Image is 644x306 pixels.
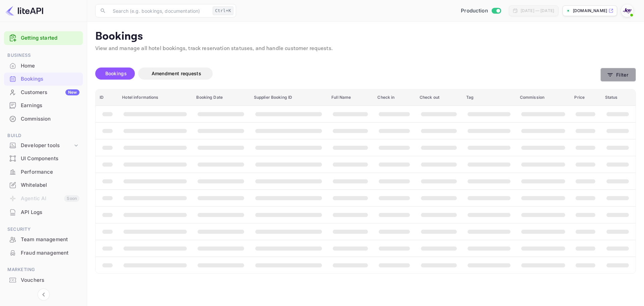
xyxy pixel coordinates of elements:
th: Status [601,89,636,106]
img: LiteAPI logo [5,5,43,16]
p: [DOMAIN_NAME] [573,8,607,14]
div: Home [21,62,79,70]
div: Whitelabel [21,181,79,189]
div: UI Components [4,152,83,165]
div: Earnings [4,99,83,112]
img: With Joy [622,5,633,16]
span: Bookings [105,71,127,76]
button: Filter [600,68,636,82]
span: Build [4,132,83,139]
div: API Logs [21,209,79,216]
div: Customers [21,89,79,96]
th: Tag [462,89,516,106]
input: Search (e.g. bookings, documentation) [109,4,210,17]
span: Marketing [4,266,83,273]
div: Vouchers [4,274,83,287]
div: Team management [4,233,83,246]
table: booking table [96,89,636,273]
a: Vouchers [4,274,83,286]
div: Earnings [21,102,79,110]
a: API Logs [4,206,83,218]
a: UI Components [4,152,83,165]
div: Whitelabel [4,179,83,192]
a: Earnings [4,99,83,112]
div: Performance [4,166,83,179]
div: Developer tools [4,140,83,151]
a: Home [4,59,83,72]
div: API Logs [4,206,83,219]
th: Full Name [327,89,373,106]
a: Whitelabel [4,179,83,191]
div: Commission [21,115,79,123]
th: Price [570,89,601,106]
span: Production [461,7,488,15]
th: Hotel informations [118,89,192,106]
p: Bookings [95,30,636,43]
div: New [65,89,79,95]
div: Home [4,59,83,73]
div: Ctrl+K [213,6,233,15]
div: Fraud management [21,249,79,257]
th: Check in [373,89,415,106]
th: Supplier Booking ID [250,89,327,106]
a: Bookings [4,73,83,85]
a: Commission [4,113,83,125]
div: Commission [4,113,83,126]
div: Getting started [4,31,83,45]
span: Security [4,226,83,233]
div: Team management [21,236,79,244]
th: Booking Date [192,89,250,106]
div: Vouchers [21,276,79,284]
span: Business [4,52,83,59]
div: Bookings [4,73,83,86]
div: Developer tools [21,142,73,149]
th: Commission [516,89,571,106]
div: Performance [21,168,79,176]
div: Fraud management [4,247,83,260]
th: Check out [416,89,462,106]
a: CustomersNew [4,86,83,98]
div: Bookings [21,75,79,83]
th: ID [96,89,118,106]
div: [DATE] — [DATE] [521,8,554,14]
button: Collapse navigation [38,289,50,301]
a: Team management [4,233,83,246]
a: Fraud management [4,247,83,259]
div: account-settings tabs [95,68,600,80]
a: Performance [4,166,83,178]
a: Getting started [21,34,79,42]
div: Switch to Sandbox mode [458,7,503,15]
span: Amendment requests [152,71,201,76]
div: CustomersNew [4,86,83,99]
div: UI Components [21,155,79,163]
p: View and manage all hotel bookings, track reservation statuses, and handle customer requests. [95,45,636,53]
